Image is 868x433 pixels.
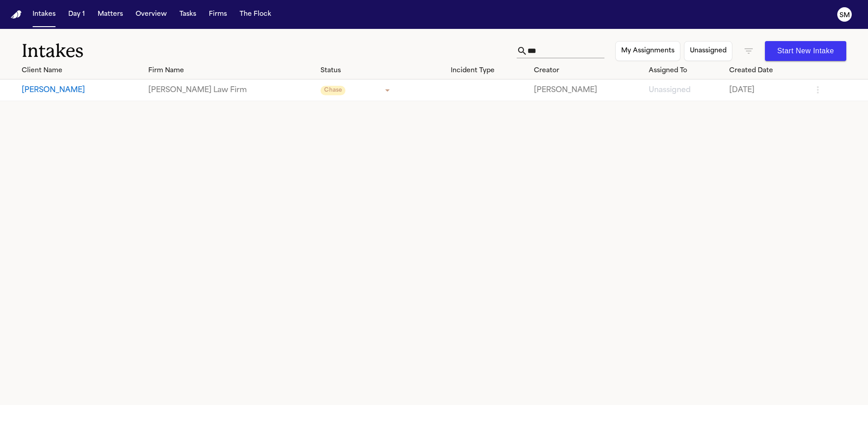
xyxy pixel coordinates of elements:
[684,41,732,61] button: Unassigned
[534,66,642,75] div: Creator
[649,85,722,96] a: View details for Zoe Mckay
[534,85,642,96] a: View details for Zoe Mckay
[22,85,141,96] button: View details for Zoe Mckay
[94,6,127,23] button: Matters
[649,87,691,94] span: Unassigned
[321,86,345,96] span: Chase
[615,41,680,61] button: My Assignments
[132,6,170,23] button: Overview
[649,66,722,75] div: Assigned To
[22,40,517,62] h1: Intakes
[729,66,805,75] div: Created Date
[321,66,443,75] div: Status
[321,84,393,97] div: Update intake status
[451,66,527,75] div: Incident Type
[236,6,275,23] button: The Flock
[65,6,89,23] button: Day 1
[729,85,805,96] a: View details for Zoe Mckay
[148,66,314,75] div: Firm Name
[765,41,846,61] button: Start New Intake
[205,6,231,23] button: Firms
[29,6,59,23] button: Intakes
[148,85,314,96] a: View details for Zoe Mckay
[11,10,22,19] a: Home
[11,10,22,19] img: Finch Logo
[22,66,141,75] div: Client Name
[176,6,200,23] button: Tasks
